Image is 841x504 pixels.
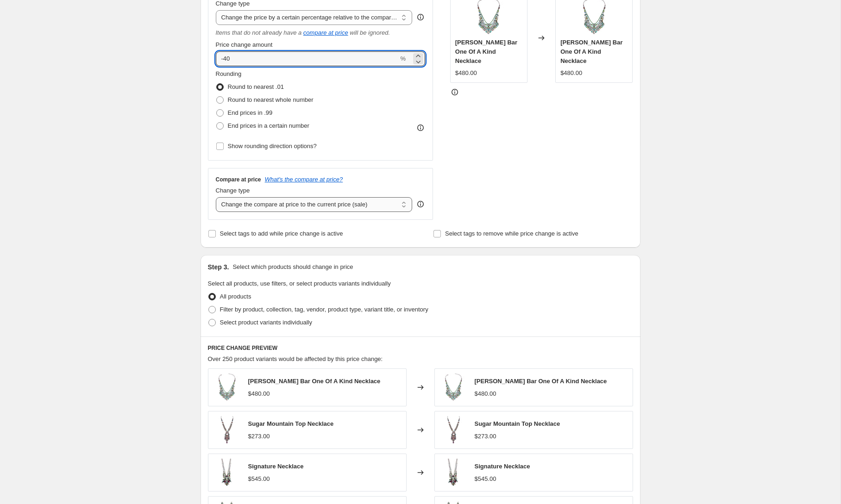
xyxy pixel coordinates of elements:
[216,51,399,66] input: -20
[439,459,467,486] img: s-304_custom_80x.jpg
[216,176,261,183] h3: Compare at price
[213,416,241,444] img: 9560_custom_-scaled_80x.jpg
[216,187,250,194] span: Change type
[232,262,353,272] p: Select which products should change in price
[208,355,383,362] span: Over 250 product variants would be affected by this price change:
[265,176,343,183] button: What's the compare at price?
[220,306,428,313] span: Filter by product, collection, tag, vendor, product type, variant title, or inventory
[208,280,391,287] span: Select all products, use filters, or select products variants individually
[400,55,406,62] span: %
[416,199,425,209] div: help
[303,29,348,36] button: compare at price
[216,29,302,36] i: Items that do not already have a
[416,12,425,22] div: help
[248,433,270,440] span: $273.00
[475,475,496,482] span: $545.00
[216,70,242,77] span: Rounding
[475,433,496,440] span: $273.00
[248,475,270,482] span: $545.00
[248,463,304,470] span: Signature Necklace
[350,29,390,36] i: will be ignored.
[213,373,241,401] img: o-_3_large_57163dca-9f7b-4627-a0db-eb9f2ffb40ab_80x.jpg
[445,230,578,237] span: Select tags to remove while price change is active
[208,344,633,352] h6: PRICE CHANGE PREVIEW
[475,420,560,427] span: Sugar Mountain Top Necklace
[208,262,229,272] h2: Step 3.
[475,378,607,385] span: [PERSON_NAME] Bar One Of A Kind Necklace
[455,69,477,76] span: $480.00
[439,373,467,401] img: o-_3_large_57163dca-9f7b-4627-a0db-eb9f2ffb40ab_80x.jpg
[228,83,284,90] span: Round to nearest .01
[475,390,496,397] span: $480.00
[228,96,314,103] span: Round to nearest whole number
[248,378,381,385] span: [PERSON_NAME] Bar One Of A Kind Necklace
[228,122,309,129] span: End prices in a certain number
[455,39,517,64] span: [PERSON_NAME] Bar One Of A Kind Necklace
[220,293,251,300] span: All products
[475,463,530,470] span: Signature Necklace
[439,416,467,444] img: 9560_custom_-scaled_80x.jpg
[213,459,241,486] img: s-304_custom_80x.jpg
[216,41,273,48] span: Price change amount
[228,109,273,116] span: End prices in .99
[228,143,317,149] span: Show rounding direction options?
[248,390,270,397] span: $480.00
[220,319,312,326] span: Select product variants individually
[560,69,582,76] span: $480.00
[220,230,343,237] span: Select tags to add while price change is active
[560,39,622,64] span: [PERSON_NAME] Bar One Of A Kind Necklace
[248,420,334,427] span: Sugar Mountain Top Necklace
